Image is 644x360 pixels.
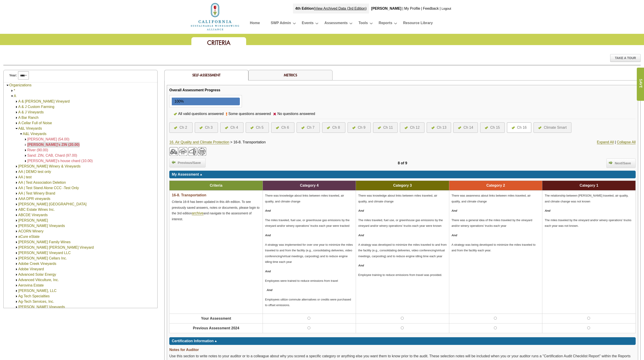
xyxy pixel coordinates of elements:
a: archive [192,211,204,215]
span: The relationship between [PERSON_NAME] traveled, air quality, and climate change was not known [545,194,628,203]
img: icon-all-questions-answered.png [352,126,355,129]
input: Submit [637,68,644,101]
a: [PERSON_NAME] [GEOGRAPHIC_DATA] [18,202,87,206]
div: Take A Tour [610,54,641,62]
img: Expand Adams Vineyard LLC [15,251,18,255]
div: Ch 7 [307,125,314,130]
div: Ch 13 [437,125,447,130]
a: [PERSON_NAME] Vineyard LLC [18,251,71,255]
a: Sand: ZIN, CAB, Chard (97.00) [27,154,77,157]
span: The miles traveled, fuel use, or greenhouse gas emissions by the vineyard and/or winery operation... [358,218,443,228]
img: Expand Agajanian Vineyards [15,305,18,309]
img: Expand AA | Test Stand Alone CCC -Test Only [15,186,18,190]
a: ABC Estate Wines Inc. [18,208,55,211]
span: There was awareness about links between miles traveled, air quality, and climate change [451,194,531,203]
span: There was a general idea of the miles traveled by the vineyard and/or winery operations’ trucks e... [451,218,532,228]
a: Ch 13 [431,125,447,130]
a: [PERSON_NAME], LLC [18,289,57,293]
div: Ch 3 [205,125,213,130]
div: Ch 14 [463,125,473,130]
img: arrow_left.png [172,160,175,164]
span: Employees were trained to reduce emissions from travel [265,279,338,282]
a: ACORN Winery [18,229,44,233]
a: [PERSON_NAME] Family Wines [18,240,71,244]
div: Click to toggle my assessment information [169,171,636,178]
a: Next/Save [606,158,636,168]
em: And [451,209,457,212]
div: Ch 15 [490,125,500,130]
span: A strategy was being developed to minimize the miles traveled to and from the facility each year. [451,243,536,252]
a: AA | DEMO test only [18,170,51,174]
a: [PERSON_NAME] Vineyards [18,224,65,228]
span: > [230,140,232,144]
img: Expand <span class='AgFacilityColorRed'>River (90.00)</span> [24,149,27,152]
img: Collapse A [10,94,14,98]
em: And [265,234,271,237]
a: 16. Air Quality and Climate Protection [169,140,229,144]
img: Expand A & J Vineyards [15,111,18,114]
img: icon-no-questions-answered.png [273,113,276,115]
a: A Bar Ranch [18,116,39,119]
img: icon-all-questions-answered.png [301,126,305,129]
a: [PERSON_NAME] Cellars Inc. [18,256,67,260]
img: icon-some-questions-answered.png [226,112,227,116]
div: Click to toggle certification information [169,337,636,345]
span: Previous Assessment 2024 [193,326,239,330]
img: Expand Adobe Vineyard [15,268,18,271]
a: Reports [379,20,392,28]
img: Expand Adobe Creek Vineyards [15,262,18,266]
div: 100% [172,98,184,105]
a: Ag-Tech Services, Inc. [18,300,54,303]
img: icon-all-questions-answered.png [458,126,461,129]
img: Expand Adair Family Wines [15,241,18,244]
span: Criteria [207,39,230,47]
img: icon-all-questions-answered.png [327,126,330,129]
span: [PERSON_NAME]'s ZIN (20.00) [27,143,80,147]
span: Self-Assessment [192,73,220,77]
img: 1-ClimateSmartSWPIcon38x38.png [179,147,187,156]
img: Expand AA | DEMO test only [15,170,18,174]
img: icon-all-questions-answered.png [405,126,408,129]
a: A Cellar Full of Noise [18,121,52,125]
a: Metrics [284,73,297,77]
div: | [293,4,369,14]
a: Ch 5 [250,125,264,130]
td: Category 1 [542,181,636,190]
span: Year: [9,73,17,78]
a: AA | Test Winery Brand [18,191,55,195]
img: HighImpactPracticeSWPIcon38x38.png [198,147,206,156]
img: Expand <span class='AgFacilityColorRed'>Tera's house chard (10.00)</span> [24,159,27,163]
img: icon-all-questions-answered.png [199,126,203,129]
img: Expand Ag-Tech Services, Inc. [15,300,18,303]
em: And [358,264,364,267]
span: 8 of 9 [398,161,407,165]
span: Employee training to reduce emissions from travel was provided. [358,273,442,277]
a: Resource Library [403,20,433,28]
span: 16-8. Transportation [172,193,206,197]
a: Ch 6 [276,125,290,130]
a: Advanced Viticulture, Inc. [18,278,59,282]
div: Ch 8 [332,125,340,130]
a: Advanced Solar Energy [18,273,56,276]
img: Expand A. Rafanelli Winery & Vineyards [15,165,18,168]
a: AAA DPR vineyards [18,197,50,201]
a: A & [PERSON_NAME] Vineyard [18,99,70,103]
a: Ch 4 [225,125,239,130]
a: Ch 12 [405,125,420,130]
img: Collapse A&L Vineyards [19,132,23,136]
strong: 4th Edition [295,7,314,10]
img: Expand AA | Test Winery Brand [15,192,18,195]
a: Organizations [9,83,32,87]
img: icon-all-questions-answered.png [512,126,515,129]
img: Expand AAA DPR vineyards [15,197,18,201]
img: Expand Adams Knoll Vineyard [15,246,18,249]
div: Ch 4 [230,125,238,130]
a: AA | test [18,175,32,179]
a: Assessments [324,20,348,28]
a: Adobe Vineyard [18,267,44,271]
img: icon-all-questions-answered.png [485,126,488,129]
span: Next/Save [612,161,633,166]
em: And [358,209,364,212]
em: And [358,234,364,237]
